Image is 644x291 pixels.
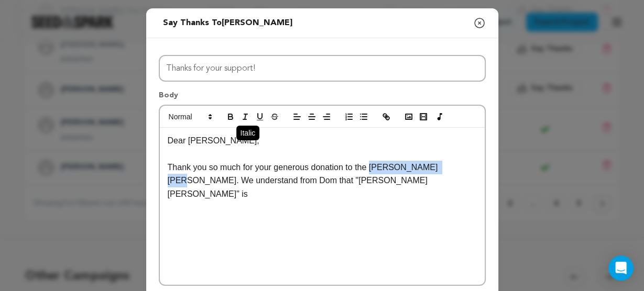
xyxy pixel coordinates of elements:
[159,90,486,105] p: Body
[608,255,634,281] div: Open Intercom Messenger
[159,55,486,82] input: Subject
[222,19,292,27] span: [PERSON_NAME]
[168,161,477,201] p: Thank you so much for your generous donation to the [PERSON_NAME] [PERSON_NAME]. We understand fr...
[168,134,477,148] p: Dear [PERSON_NAME],
[163,17,292,29] div: Say thanks to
